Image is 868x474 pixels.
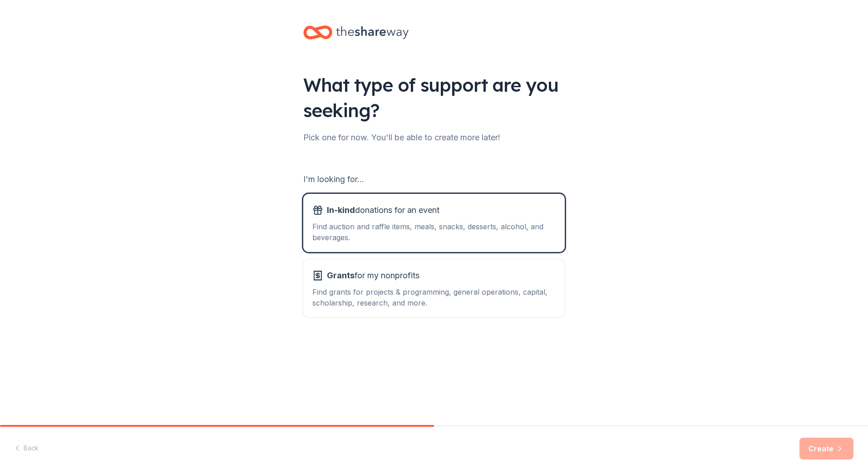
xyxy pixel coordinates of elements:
[327,271,355,280] span: Grants
[303,172,565,187] div: I'm looking for...
[312,221,556,243] div: Find auction and raffle items, meals, snacks, desserts, alcohol, and beverages.
[303,259,565,317] button: Grantsfor my nonprofitsFind grants for projects & programming, general operations, capital, schol...
[303,194,565,252] button: In-kinddonations for an eventFind auction and raffle items, meals, snacks, desserts, alcohol, and...
[327,205,355,215] span: In-kind
[327,268,419,283] span: for my nonprofits
[303,130,565,145] div: Pick one for now. You'll be able to create more later!
[312,286,556,308] div: Find grants for projects & programming, general operations, capital, scholarship, research, and m...
[327,203,439,217] span: donations for an event
[303,72,565,123] div: What type of support are you seeking?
